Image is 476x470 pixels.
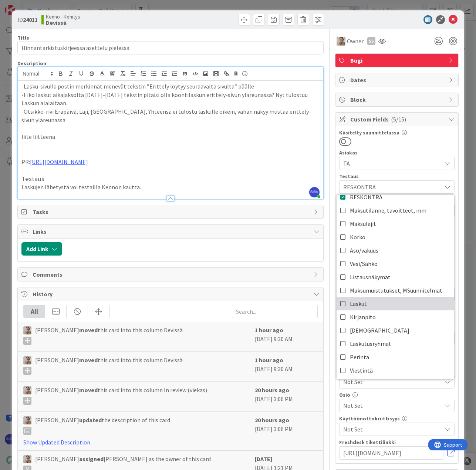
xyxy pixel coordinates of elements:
div: SS [367,37,375,45]
div: Testaus [339,174,455,179]
a: Aso/vakuus [337,244,454,257]
span: [PERSON_NAME] this card into this column In review (viekas) [35,386,207,405]
span: Custom Fields [350,115,445,124]
img: SL [23,386,31,394]
span: [DEMOGRAPHIC_DATA] [350,325,409,336]
b: assigned [79,455,104,463]
span: Laskut [350,298,367,309]
p: -Lasku-sivulla postin merkinnät menevät tekstin ”Erittely löytyy seuraavalta sivulta” päälle [21,82,320,91]
span: Bugi [350,56,445,65]
img: SL [337,37,345,46]
b: 20 hours ago [255,416,289,424]
b: 1 hour ago [255,326,283,334]
input: type card name here... [17,41,324,54]
span: Maksutilanne, tavoitteet, mm [350,205,426,216]
a: Viestintä [337,364,454,377]
span: Laskutusryhmät [350,338,391,349]
div: [DATE] 9:30 AM [255,326,318,348]
p: liite liitteenä [21,133,320,141]
span: RESKONTRA [350,191,382,203]
a: Listausnäkymät [337,270,454,284]
a: Maksutilanne, tavoitteet, mm [337,204,454,217]
span: Not Set [343,401,442,410]
span: Owner [347,37,364,46]
div: Käsitelty suunnittelussa [339,130,455,135]
span: Block [350,95,445,104]
span: Not Set [343,377,438,387]
b: moved [79,356,98,364]
b: Devissä [46,20,80,26]
a: Laskutusryhmät [337,337,454,350]
span: Aso/vakuus [350,245,378,256]
div: [DATE] 3:06 PM [255,386,318,408]
a: Laskut [337,297,454,310]
h3: Testaus [21,175,320,183]
div: Freshdesk tikettilinkki [339,440,455,445]
img: abiJRdf0nZiOalSB7WbxjRuyw2zlyLHl.jpg [309,187,320,197]
div: Asiakas [339,150,455,155]
span: Comments [33,270,310,279]
a: Kirjanpito [337,310,454,324]
span: [PERSON_NAME] the description of this card [35,416,170,435]
span: History [33,290,310,299]
span: ( 5/15 ) [391,116,406,123]
span: Listausnäkymät [350,271,391,283]
span: Dates [350,76,445,84]
a: Maksumuistutukset, MSuunnitelmat [337,284,454,297]
span: Support [16,1,34,10]
div: [DATE] 3:06 PM [255,416,318,447]
span: Maksumuistutukset, MSuunnitelmat [350,285,442,296]
span: Yleistilat [350,378,373,389]
a: Yleistilat [337,377,454,390]
b: moved [79,326,98,334]
p: Laskujen lähetystä voi testailla Kennon kautta. [21,183,320,191]
b: 24011 [23,16,38,23]
img: SL [23,416,31,424]
b: updated [79,416,102,424]
a: Show Updated Description [23,439,90,446]
p: -Eikö laskut aikajaksolta [DATE]-[DATE] tekstin pitäisi olla koontilaskun erittely-sivun yläreuna... [21,91,320,107]
span: Viestintä [350,365,373,376]
a: Perintä [337,350,454,364]
a: Vesi/Sähkö [337,257,454,270]
div: All [24,305,45,318]
img: SL [23,326,31,334]
span: [PERSON_NAME] this card into this column Devissä [35,356,183,375]
label: Title [17,34,29,41]
span: [PERSON_NAME] this card into this column Devissä [35,326,183,345]
span: Not Set [343,425,442,434]
input: Search... [232,305,318,318]
span: Tasks [33,207,310,216]
b: [DATE] [255,455,272,463]
div: [DATE] 9:30 AM [255,356,318,378]
a: Korko [337,230,454,244]
span: Kirjanpito [350,311,376,323]
img: SL [23,356,31,364]
b: 20 hours ago [255,386,289,394]
b: moved [79,386,98,394]
a: Maksulajit [337,217,454,230]
span: Vesi/Sähkö [350,258,378,269]
a: [URL][DOMAIN_NAME] [30,158,88,166]
img: SL [23,455,31,463]
span: Kenno - Kehitys [46,14,80,20]
p: PR: [21,158,320,166]
span: Korko [350,231,365,243]
span: TA [343,159,442,168]
span: Description [17,60,46,67]
p: -Otsikko-rivi Eräpäivä, Laji, [GEOGRAPHIC_DATA], Yhteensä ei tulostu laskulle oikein, vähän näkyy... [21,107,320,124]
span: RESKONTRA [343,183,442,191]
button: Add Link [21,242,62,256]
div: Osio [339,392,455,397]
b: 1 hour ago [255,356,283,364]
span: Maksulajit [350,218,376,229]
span: Links [33,227,310,236]
span: Perintä [350,351,369,363]
a: [DEMOGRAPHIC_DATA] [337,324,454,337]
span: ID [17,15,38,24]
div: Käyttöönottokriittisyys [339,416,455,421]
a: RESKONTRA [337,190,454,204]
